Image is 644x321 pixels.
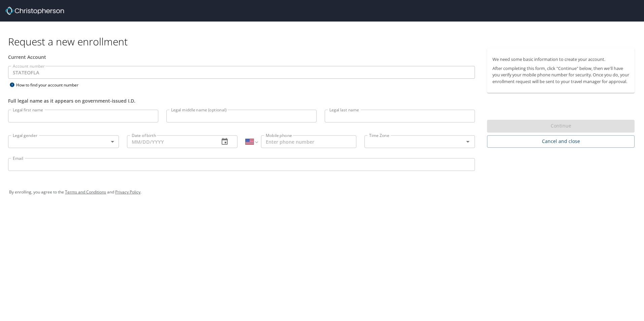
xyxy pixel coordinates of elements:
input: Enter phone number [261,135,356,148]
input: MM/DD/YYYY [127,135,214,148]
img: cbt logo [5,7,64,15]
button: Cancel and close [487,135,635,148]
p: We need some basic information to create your account. [492,56,629,63]
div: ​ [8,135,119,148]
button: Open [463,137,473,146]
a: Privacy Policy [115,189,140,195]
div: Current Account [8,53,475,61]
a: Terms and Conditions [65,189,106,195]
div: By enrolling, you agree to the and . [9,184,635,201]
h1: Request a new enrollment [8,35,640,48]
div: Full legal name as it appears on government-issued I.D. [8,97,475,104]
span: Cancel and close [492,137,629,146]
p: After completing this form, click "Continue" below, then we'll have you verify your mobile phone ... [492,65,629,85]
div: How to find your account number [8,81,92,89]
